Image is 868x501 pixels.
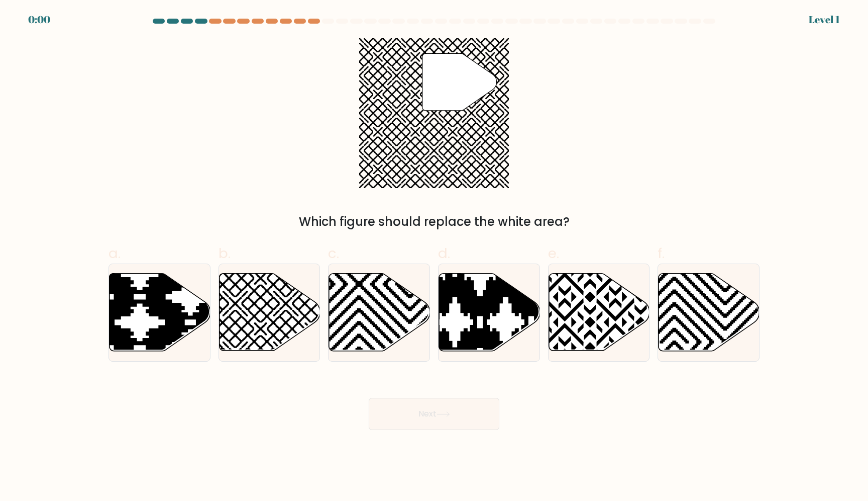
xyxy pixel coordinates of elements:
span: f. [658,243,665,263]
div: 0:00 [28,12,50,27]
span: e. [548,243,559,263]
div: Level 1 [809,12,840,27]
span: a. [108,243,121,263]
span: d. [438,243,450,263]
span: c. [328,243,339,263]
g: " [422,53,497,111]
button: Next [369,398,499,430]
div: Which figure should replace the white area? [115,213,753,231]
span: b. [219,243,231,263]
